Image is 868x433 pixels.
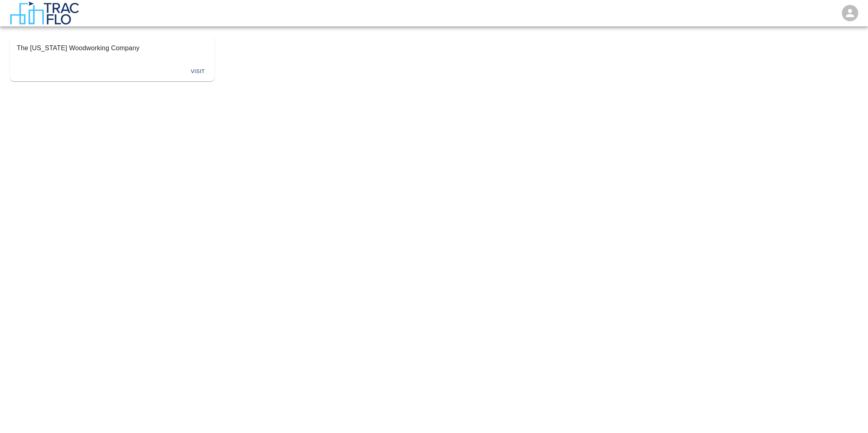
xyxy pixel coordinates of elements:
[10,37,214,62] button: The [US_STATE] Woodworking Company
[185,65,211,78] button: Visit
[17,43,208,53] p: The [US_STATE] Woodworking Company
[10,2,79,25] img: TracFlo Logo
[827,394,868,433] iframe: Chat Widget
